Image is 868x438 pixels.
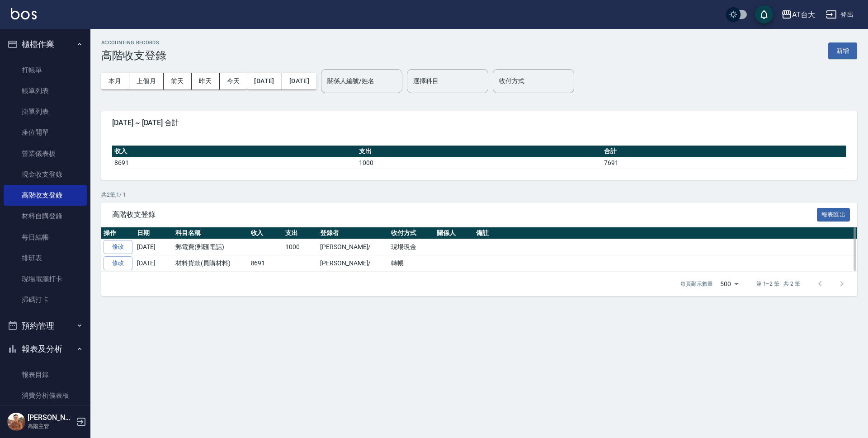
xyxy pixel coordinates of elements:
[755,5,773,24] button: save
[717,272,742,296] div: 500
[4,289,87,310] a: 掃碼打卡
[4,101,87,122] a: 掛單列表
[318,239,389,255] td: [PERSON_NAME]/
[101,40,166,46] h2: ACCOUNTING RECORDS
[101,49,166,62] h3: 高階收支登錄
[129,73,164,89] button: 上個月
[4,164,87,185] a: 現金收支登錄
[282,73,316,89] button: [DATE]
[112,210,817,219] span: 高階收支登錄
[7,413,25,431] img: Person
[817,208,850,222] button: 報表匯出
[817,210,850,218] a: 報表匯出
[828,46,857,55] a: 新增
[28,413,74,422] h5: [PERSON_NAME]
[101,73,129,89] button: 本月
[249,255,283,272] td: 8691
[135,255,173,272] td: [DATE]
[4,385,87,406] a: 消費分析儀表板
[4,268,87,289] a: 現場電腦打卡
[283,227,318,239] th: 支出
[101,191,857,199] p: 共 2 筆, 1 / 1
[173,239,249,255] td: 郵電費(郵匯電話)
[164,73,192,89] button: 前天
[357,157,601,169] td: 1000
[112,146,357,157] th: 收入
[4,364,87,385] a: 報表目錄
[28,422,74,430] p: 高階主管
[104,240,132,254] a: 修改
[112,118,846,127] span: [DATE] ~ [DATE] 合計
[602,146,846,157] th: 合計
[135,227,173,239] th: 日期
[4,248,87,268] a: 排班表
[778,5,819,24] button: AT台大
[318,255,389,272] td: [PERSON_NAME]/
[104,256,132,270] a: 修改
[828,42,857,59] button: 新增
[680,280,713,288] p: 每頁顯示數量
[756,280,800,288] p: 第 1–2 筆 共 2 筆
[4,337,87,361] button: 報表及分析
[389,239,434,255] td: 現場現金
[434,227,474,239] th: 關係人
[283,239,318,255] td: 1000
[101,227,135,239] th: 操作
[792,9,815,20] div: AT台大
[247,73,282,89] button: [DATE]
[389,227,434,239] th: 收付方式
[474,227,857,239] th: 備註
[357,146,601,157] th: 支出
[4,185,87,206] a: 高階收支登錄
[220,73,247,89] button: 今天
[4,122,87,143] a: 座位開單
[192,73,220,89] button: 昨天
[112,157,357,169] td: 8691
[4,143,87,164] a: 營業儀表板
[11,8,37,19] img: Logo
[4,33,87,56] button: 櫃檯作業
[4,80,87,101] a: 帳單列表
[4,206,87,226] a: 材料自購登錄
[822,6,857,23] button: 登出
[4,60,87,80] a: 打帳單
[318,227,389,239] th: 登錄者
[249,227,283,239] th: 收入
[173,227,249,239] th: 科目名稱
[135,239,173,255] td: [DATE]
[389,255,434,272] td: 轉帳
[602,157,846,169] td: 7691
[4,227,87,248] a: 每日結帳
[4,314,87,338] button: 預約管理
[173,255,249,272] td: 材料貨款(員購材料)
